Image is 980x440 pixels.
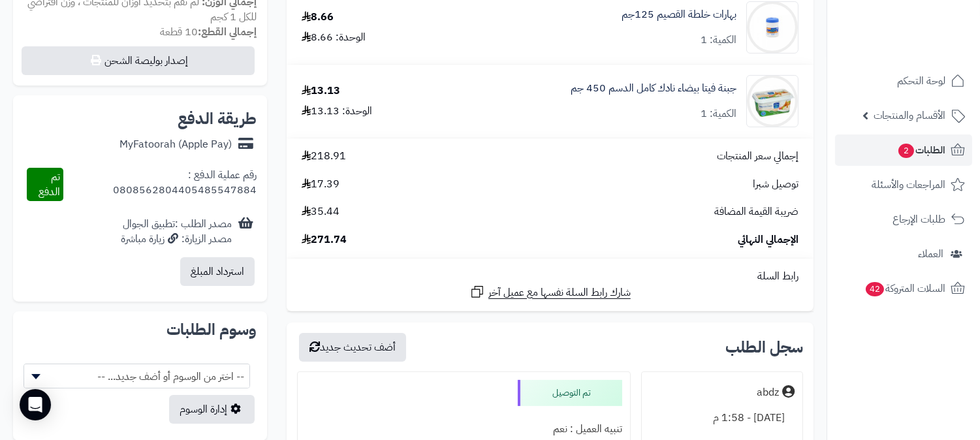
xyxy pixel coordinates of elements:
[622,7,736,22] a: بهارات خلطة القصيم 125جم
[571,81,736,96] a: جبنة فيتا بيضاء نادك كامل الدسم 450 جم
[701,33,736,48] div: الكمية: 1
[747,75,798,127] img: 1673897031-KZ9hAdy9HEIkcovK0JFUe3OMoQEsRTR90ECViyXl-90x90.jpeg
[747,1,798,54] img: 1664621253-%D8%AA%D9%86%D8%B2%D9%8A%D9%84%20(94)-90x90.jpg
[198,24,257,40] strong: إجمالي القطع:
[650,405,795,431] div: [DATE] - 1:58 م
[121,232,232,247] div: مصدر الزيارة: زيارة مباشرة
[753,177,798,192] span: توصيل شبرا
[874,106,945,125] span: الأقسام والمنتجات
[469,284,631,300] a: شارك رابط السلة نفسها مع عميل آخر
[897,141,945,159] span: الطلبات
[24,364,249,389] span: -- اختر من الوسوم أو أضف جديد... --
[864,279,945,298] span: السلات المتروكة
[866,282,885,296] span: 42
[725,339,803,355] h3: سجل الطلب
[918,245,943,263] span: العملاء
[24,364,250,388] span: -- اختر من الوسوم أو أضف جديد... --
[757,385,779,400] div: abdz
[872,176,945,194] span: المراجعات والأسئلة
[24,322,257,338] h2: وسوم الطلبات
[835,169,972,200] a: المراجعات والأسئلة
[169,395,255,424] a: إدارة الوسوم
[738,232,798,247] span: الإجمالي النهائي
[893,210,945,228] span: طلبات الإرجاع
[488,285,631,300] span: شارك رابط السلة نفسها مع عميل آخر
[835,65,972,97] a: لوحة التحكم
[302,204,340,219] span: 35.44
[178,111,257,127] h2: طريقة الدفع
[180,257,255,286] button: استرداد المبلغ
[835,238,972,270] a: العملاء
[292,269,808,284] div: رابط السلة
[302,10,334,25] div: 8.66
[835,204,972,235] a: طلبات الإرجاع
[897,72,945,90] span: لوحة التحكم
[121,217,232,247] div: مصدر الطلب :تطبيق الجوال
[299,333,406,362] button: أضف تحديث جديد
[717,149,798,164] span: إجمالي سعر المنتجات
[302,149,346,164] span: 218.91
[39,169,60,200] span: تم الدفع
[302,84,340,99] div: 13.13
[119,137,232,152] div: MyFatoorah (Apple Pay)
[835,134,972,166] a: الطلبات2
[714,204,798,219] span: ضريبة القيمة المضافة
[302,177,340,192] span: 17.39
[22,46,255,75] button: إصدار بوليصة الشحن
[302,104,372,119] div: الوحدة: 13.13
[891,31,968,58] img: logo-2.png
[835,273,972,304] a: السلات المتروكة42
[302,232,347,247] span: 271.74
[302,30,366,45] div: الوحدة: 8.66
[518,380,622,406] div: تم التوصيل
[701,106,736,121] div: الكمية: 1
[63,168,257,202] div: رقم عملية الدفع : 0808562804405485547884
[898,144,914,158] span: 2
[160,24,257,40] small: 10 قطعة
[20,389,51,420] div: Open Intercom Messenger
